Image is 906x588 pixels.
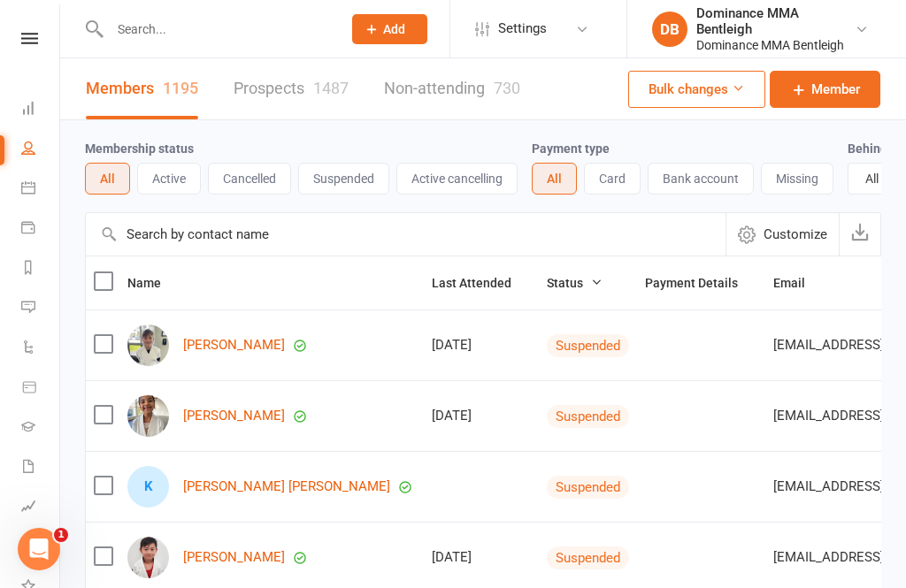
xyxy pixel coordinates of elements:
[21,130,61,170] a: People
[183,338,285,353] a: [PERSON_NAME]
[384,58,520,119] a: Non-attending730
[696,5,855,37] div: Dominance MMA Bentleigh
[432,272,531,294] button: Last Attended
[696,37,855,53] div: Dominance MMA Bentleigh
[532,141,610,156] label: Payment type
[547,276,603,290] span: Status
[85,163,130,195] button: All
[645,272,757,294] button: Payment Details
[773,276,825,290] span: Email
[352,14,427,44] button: Add
[645,276,757,290] span: Payment Details
[383,22,405,36] span: Add
[86,213,726,256] input: Search by contact name
[770,71,880,108] a: Member
[811,79,860,100] span: Member
[648,163,754,195] button: Bank account
[21,369,61,409] a: Product Sales
[137,163,201,195] button: Active
[313,79,349,97] div: 1487
[21,170,61,210] a: Calendar
[547,546,629,569] div: Suspended
[432,550,531,565] div: [DATE]
[127,537,169,578] img: Andrei
[726,213,839,256] button: Customize
[584,163,641,195] button: Card
[86,58,198,119] a: Members1195
[764,224,827,245] span: Customize
[127,276,180,290] span: Name
[104,17,329,42] input: Search...
[127,395,169,437] img: Ira
[54,528,68,542] span: 1
[498,9,547,49] span: Settings
[21,210,61,249] a: Payments
[183,550,285,565] a: [PERSON_NAME]
[127,466,169,508] div: Kohen
[547,334,629,357] div: Suspended
[432,338,531,353] div: [DATE]
[234,58,349,119] a: Prospects1487
[773,272,825,294] button: Email
[532,163,577,195] button: All
[127,272,180,294] button: Name
[21,249,61,289] a: Reports
[21,90,61,130] a: Dashboard
[547,405,629,428] div: Suspended
[298,163,389,195] button: Suspended
[183,479,390,494] a: [PERSON_NAME] [PERSON_NAME]
[163,79,198,97] div: 1195
[432,276,531,290] span: Last Attended
[183,409,285,424] a: [PERSON_NAME]
[432,409,531,424] div: [DATE]
[208,163,291,195] button: Cancelled
[547,476,629,499] div: Suspended
[18,528,60,570] iframe: Intercom live chat
[652,11,687,47] div: DB
[761,163,833,195] button: Missing
[21,488,61,528] a: Assessments
[494,79,520,97] div: 730
[547,272,603,294] button: Status
[396,163,518,195] button: Active cancelling
[628,71,765,108] button: Bulk changes
[127,325,169,366] img: Austin
[85,141,194,156] label: Membership status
